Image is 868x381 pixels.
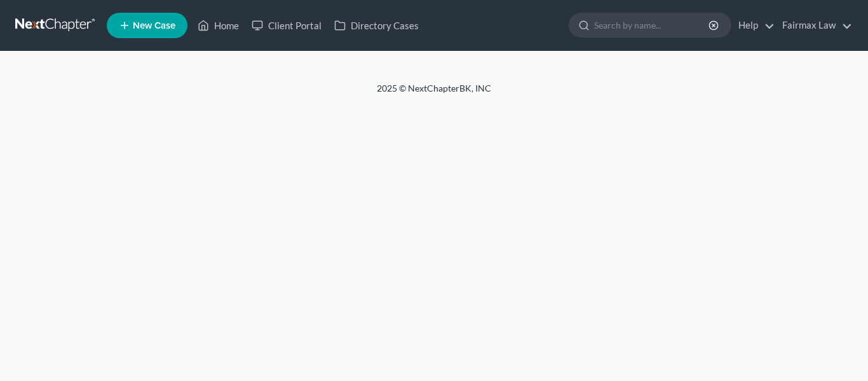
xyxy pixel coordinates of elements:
[191,14,245,37] a: Home
[245,14,328,37] a: Client Portal
[776,14,852,37] a: Fairmax Law
[133,21,175,31] span: New Case
[732,14,775,37] a: Help
[328,14,425,37] a: Directory Cases
[594,13,710,37] input: Search by name...
[72,82,796,105] div: 2025 © NextChapterBK, INC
